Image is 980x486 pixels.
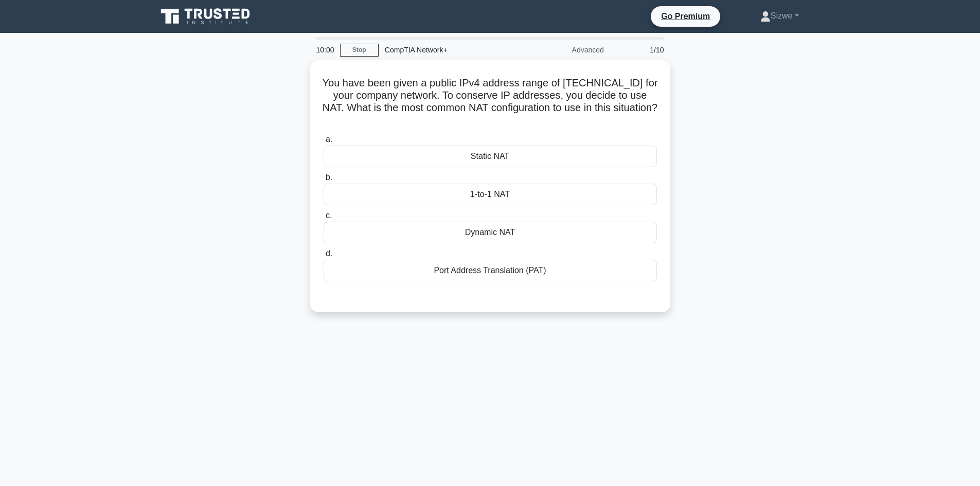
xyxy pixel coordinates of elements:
[655,10,716,23] a: Go Premium
[324,222,657,243] div: Dynamic NAT
[379,40,520,60] div: CompTIA Network+
[326,135,332,143] span: a.
[520,40,610,60] div: Advanced
[324,184,657,205] div: 1-to-1 NAT
[324,146,657,167] div: Static NAT
[736,6,824,26] a: Sizwe
[326,249,332,258] span: d.
[326,173,332,182] span: b.
[326,211,332,220] span: c.
[310,40,340,60] div: 10:00
[610,40,670,60] div: 1/10
[324,260,657,281] div: Port Address Translation (PAT)
[323,77,658,127] h5: You have been given a public IPv4 address range of [TECHNICAL_ID] for your company network. To co...
[340,44,379,57] a: Stop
